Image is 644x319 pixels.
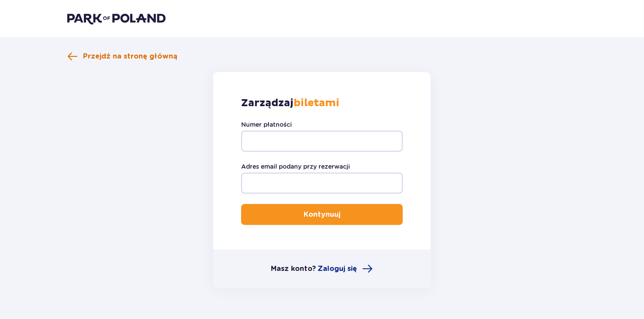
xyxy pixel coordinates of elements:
[241,120,292,129] label: Numer płatności
[318,264,373,274] a: Zaloguj się
[67,12,166,24] img: Park of Poland logo
[241,97,339,110] p: Zarządzaj
[241,204,403,225] button: Kontynuuj
[67,51,177,62] a: Przejdź na stronę główną
[241,162,350,171] label: Adres email podany przy rezerwacji
[318,264,357,274] span: Zaloguj się
[294,97,339,110] strong: biletami
[304,210,340,219] p: Kontynuuj
[83,52,177,61] span: Przejdź na stronę główną
[271,264,316,274] p: Masz konto?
